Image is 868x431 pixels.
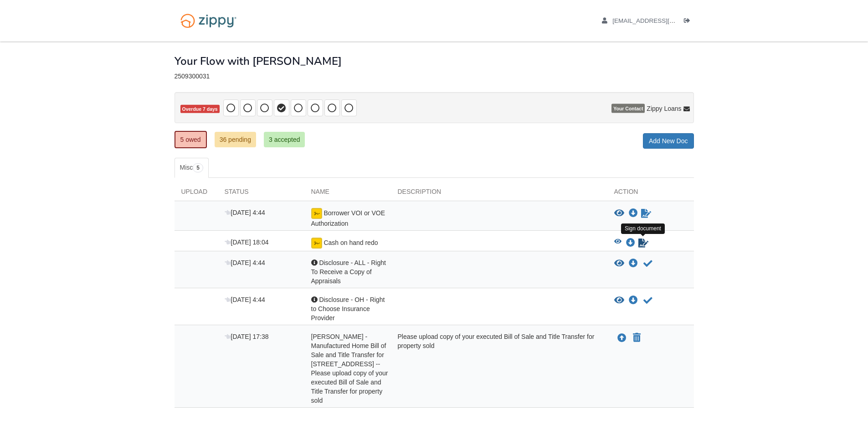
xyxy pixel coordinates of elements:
[215,132,256,147] a: 36 pending
[311,296,385,322] span: Disclosure - OH - Right to Choose Insurance Provider
[612,17,717,24] span: raeshell1972@gmail.com
[324,239,378,246] span: Cash on hand redo
[225,296,265,303] span: [DATE] 4:44
[607,187,694,201] div: Action
[304,187,391,201] div: Name
[637,238,649,249] a: Sign Form
[614,209,624,218] button: View Borrower VOI or VOE Authorization
[175,9,242,32] img: Logo
[391,187,607,201] div: Description
[391,332,607,405] div: Please upload copy of your executed Bill of Sale and Title Transfer for property sold
[264,132,305,147] a: 3 accepted
[218,187,304,201] div: Status
[225,333,269,340] span: [DATE] 17:38
[616,332,627,344] button: Upload Ellisia Bailey - Manufactured Home Bill of Sale and Title Transfer for 63 Palace Dr -- Ple...
[311,259,386,285] span: Disclosure - ALL - Right To Receive a Copy of Appraisals
[642,258,653,269] button: Acknowledge receipt of document
[629,210,638,217] a: Download Borrower VOI or VOE Authorization
[175,131,207,148] a: 5 owed
[311,208,322,219] img: esign
[614,259,624,268] button: View Disclosure - ALL - Right To Receive a Copy of Appraisals
[632,332,642,343] button: Declare Ellisia Bailey - Manufactured Home Bill of Sale and Title Transfer for 63 Palace Dr -- Pl...
[602,17,717,26] a: edit profile
[640,208,652,219] a: Waiting for your co-borrower to e-sign
[684,17,694,26] a: Log out
[311,333,388,404] span: [PERSON_NAME] - Manufactured Home Bill of Sale and Title Transfer for [STREET_ADDRESS] -- Please ...
[614,296,624,305] button: View Disclosure - OH - Right to Choose Insurance Provider
[175,73,694,80] div: 2509300031
[614,239,621,248] button: View Cash on hand redo
[643,133,694,149] a: Add New Doc
[225,209,265,216] span: [DATE] 4:44
[175,158,209,178] a: Misc
[193,163,203,172] span: 5
[175,187,218,201] div: Upload
[621,223,665,234] div: Sign document
[647,104,681,113] span: Zippy Loans
[642,295,653,306] button: Acknowledge receipt of document
[626,239,635,247] a: Download Cash on hand redo
[180,105,220,114] span: Overdue 7 days
[629,297,638,304] a: Download Disclosure - OH - Right to Choose Insurance Provider
[629,260,638,267] a: Download Disclosure - ALL - Right To Receive a Copy of Appraisals
[225,239,269,246] span: [DATE] 18:04
[311,238,322,249] img: Ready for you to esign
[311,209,385,227] span: Borrower VOI or VOE Authorization
[225,259,265,266] span: [DATE] 4:44
[175,55,342,67] h1: Your Flow with [PERSON_NAME]
[611,104,645,113] span: Your Contact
